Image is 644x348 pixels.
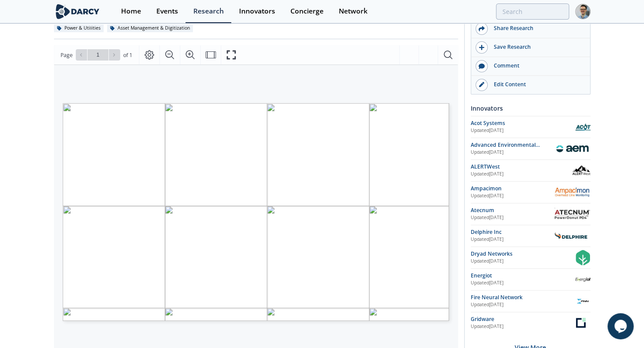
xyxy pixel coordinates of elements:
[575,4,590,19] img: Profile
[54,4,101,19] img: logo-wide.svg
[471,185,554,193] div: Ampacimon
[575,294,590,309] img: Fire Neural Network
[471,236,554,243] div: Updated [DATE]
[471,323,572,330] div: Updated [DATE]
[121,8,141,15] div: Home
[471,294,575,301] div: Fire Neural Network
[471,119,590,135] a: Acot Systems Updated[DATE] Acot Systems
[193,8,224,15] div: Research
[290,8,324,15] div: Concierge
[471,185,590,200] a: Ampacimon Updated[DATE] Ampacimon
[488,24,585,32] div: Share Research
[471,315,590,331] a: Gridware Updated[DATE] Gridware
[471,163,573,171] div: ALERTWest
[488,43,585,51] div: Save Research
[54,24,104,32] div: Power & Utilities
[239,8,275,15] div: Innovators
[471,141,590,156] a: Advanced Environmental Monitoring (AEM) Updated[DATE] Advanced Environmental Monitoring (AEM)
[471,206,554,214] div: Atecnum
[471,171,573,178] div: Updated [DATE]
[575,119,590,135] img: Acot Systems
[488,62,585,70] div: Comment
[471,258,575,265] div: Updated [DATE]
[471,101,590,116] div: Innovators
[471,193,554,199] div: Updated [DATE]
[572,315,590,331] img: Gridware
[471,127,575,134] div: Updated [DATE]
[607,313,635,339] iframe: chat widget
[496,3,569,20] input: Advanced Search
[575,272,590,287] img: Energiot
[471,301,575,308] div: Updated [DATE]
[339,8,368,15] div: Network
[575,250,590,265] img: Dryad Networks
[471,315,572,323] div: Gridware
[471,228,590,243] a: Delphire Inc Updated[DATE] Delphire Inc
[471,141,554,149] div: Advanced Environmental Monitoring (AEM)
[471,149,554,156] div: Updated [DATE]
[471,206,590,222] a: Atecnum Updated[DATE] Atecnum
[107,24,193,32] div: Asset Management & Digitization
[554,142,590,155] img: Advanced Environmental Monitoring (AEM)
[554,231,590,240] img: Delphire Inc
[554,207,590,220] img: Atecnum
[471,280,575,287] div: Updated [DATE]
[471,163,590,178] a: ALERTWest Updated[DATE] ALERTWest
[156,8,178,15] div: Events
[471,272,590,287] a: Energiot Updated[DATE] Energiot
[471,250,590,265] a: Dryad Networks Updated[DATE] Dryad Networks
[471,272,575,280] div: Energiot
[471,76,590,94] a: Edit Content
[471,250,575,258] div: Dryad Networks
[471,214,554,221] div: Updated [DATE]
[572,163,590,178] img: ALERTWest
[471,228,554,236] div: Delphire Inc
[488,81,585,88] div: Edit Content
[471,119,575,127] div: Acot Systems
[471,294,590,309] a: Fire Neural Network Updated[DATE] Fire Neural Network
[554,185,590,199] img: Ampacimon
